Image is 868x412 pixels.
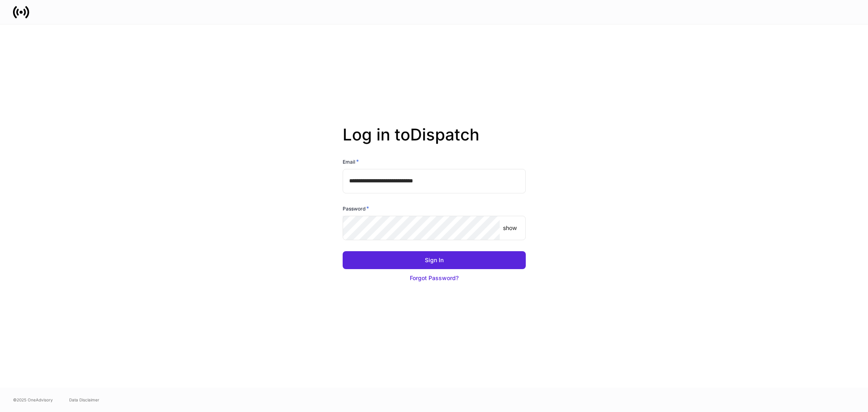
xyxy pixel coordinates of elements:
[425,256,444,264] div: Sign In
[343,269,526,287] button: Forgot Password?
[69,397,99,403] a: Data Disclaimer
[410,274,459,282] div: Forgot Password?
[343,251,526,269] button: Sign In
[13,397,53,403] span: © 2025 OneAdvisory
[343,158,359,166] h6: Email
[343,204,369,213] h6: Password
[343,125,526,158] h2: Log in to Dispatch
[503,224,517,232] p: show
